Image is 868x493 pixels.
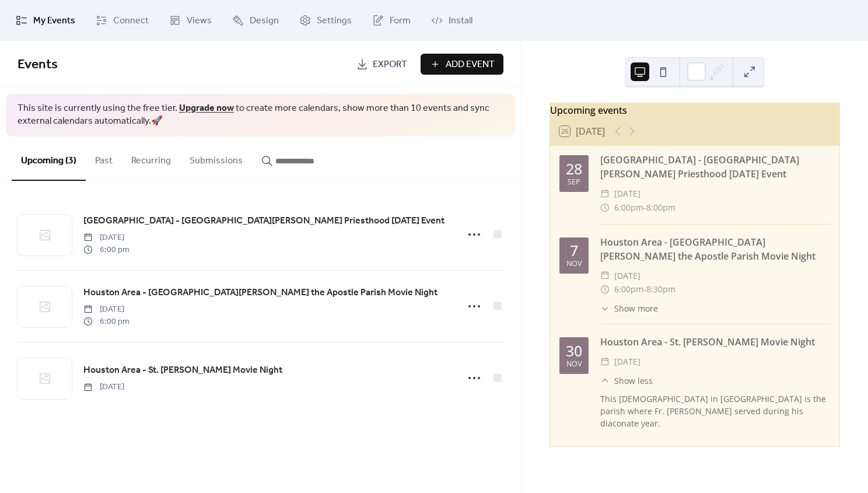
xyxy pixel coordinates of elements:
button: ​Show less [600,375,653,387]
div: ​ [600,375,610,387]
span: Add Event [446,58,495,72]
span: 8:00pm [646,201,675,215]
button: Upcoming (3) [12,137,86,181]
span: My Events [33,14,75,28]
a: Houston Area - St. [PERSON_NAME] Movie Night [83,363,282,378]
span: [GEOGRAPHIC_DATA] - [GEOGRAPHIC_DATA][PERSON_NAME] Priesthood [DATE] Event [83,214,444,228]
span: Houston Area - [GEOGRAPHIC_DATA][PERSON_NAME] the Apostle Parish Movie Night [83,286,437,300]
div: Houston Area - [GEOGRAPHIC_DATA][PERSON_NAME] the Apostle Parish Movie Night [600,235,830,263]
div: ​ [600,201,610,215]
a: Upgrade now [179,99,234,117]
span: [DATE] [614,269,640,283]
span: This site is currently using the free tier. to create more calendars, show more than 10 events an... [17,102,503,128]
div: This [DEMOGRAPHIC_DATA] in [GEOGRAPHIC_DATA] is the parish where Fr. [PERSON_NAME] served during ... [600,393,830,429]
a: [GEOGRAPHIC_DATA] - [GEOGRAPHIC_DATA][PERSON_NAME] Priesthood [DATE] Event [83,214,444,229]
span: [DATE] [614,187,640,201]
span: Houston Area - St. [PERSON_NAME] Movie Night [83,363,282,377]
span: Export [373,58,407,72]
a: Settings [290,5,360,36]
button: Past [86,137,122,180]
span: Events [17,52,58,78]
span: Form [390,14,411,28]
a: My Events [7,5,84,36]
span: [DATE] [83,303,129,316]
span: Settings [317,14,352,28]
a: Install [422,5,481,36]
span: Design [250,14,279,28]
div: ​ [600,355,610,369]
span: - [643,282,646,296]
div: ​ [600,187,610,201]
a: Connect [87,5,157,36]
div: [GEOGRAPHIC_DATA] - [GEOGRAPHIC_DATA][PERSON_NAME] Priesthood [DATE] Event [600,153,830,181]
span: [DATE] [83,232,129,244]
div: Nov [566,361,582,368]
button: Recurring [122,137,180,180]
span: 6:00pm [614,201,643,215]
span: Show less [614,375,653,387]
span: [DATE] [614,355,640,369]
button: Submissions [180,137,252,180]
span: Views [187,14,212,28]
div: Houston Area - St. [PERSON_NAME] Movie Night [600,335,830,349]
div: Upcoming events [550,103,839,117]
button: ​Show more [600,302,658,314]
div: Nov [566,260,582,268]
span: 8:30pm [646,282,675,296]
span: Install [449,14,473,28]
a: Views [160,5,220,36]
a: Design [223,5,288,36]
div: ​ [600,269,610,283]
a: Houston Area - [GEOGRAPHIC_DATA][PERSON_NAME] the Apostle Parish Movie Night [83,285,437,300]
button: Add Event [421,54,503,75]
a: Form [363,5,419,36]
span: Show more [614,302,658,314]
a: Export [348,54,416,75]
span: - [643,201,646,215]
div: 7 [570,243,578,258]
div: 28 [566,162,582,176]
span: Connect [113,14,149,28]
div: ​ [600,302,610,314]
span: [DATE] [83,381,124,393]
div: 30 [566,344,582,358]
div: ​ [600,282,610,296]
span: 6:00 pm [83,316,129,328]
span: 6:00 pm [83,244,129,256]
span: 6:00pm [614,282,643,296]
div: Sep [568,179,580,186]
